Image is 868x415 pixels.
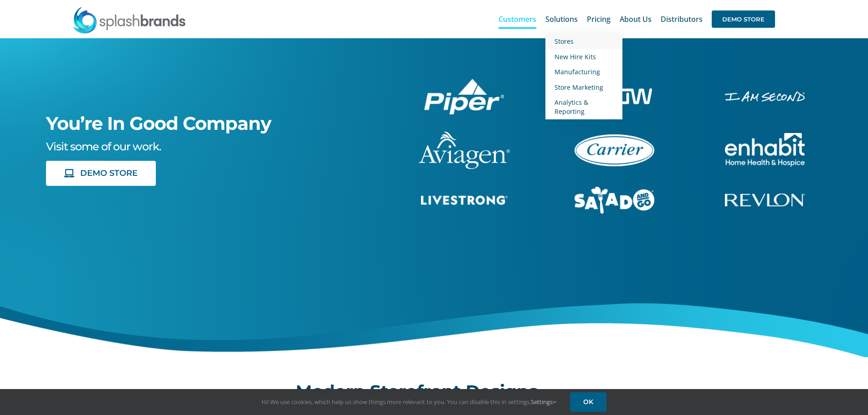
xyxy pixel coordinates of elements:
img: I Am Second Store [725,91,805,102]
a: Stores [545,34,622,49]
span: Store Marketing [555,83,603,92]
span: New Hire Kits [555,52,596,61]
span: About Us [620,15,652,23]
a: revlon-flat-white [725,192,805,202]
span: You’re In Good Company [46,112,271,134]
span: Distributors [661,15,703,23]
a: carrier-1B [575,133,654,143]
span: Customers [498,15,536,23]
a: Distributors [661,5,703,34]
img: Revlon [725,194,805,206]
a: enhabit-stacked-white [725,132,805,142]
a: piper-White [424,77,504,87]
img: Piper Pilot Ship [424,79,504,114]
a: enhabit-stacked-white [725,90,805,100]
a: DEMO STORE [46,161,156,186]
span: Hi! We use cookies, which help us show things more relevant to you. You can disable this in setti... [262,398,556,406]
img: SplashBrands.com Logo [72,6,186,34]
a: sng-1C [575,185,654,195]
span: Pricing [587,15,611,23]
span: Visit some of our work. [46,140,161,153]
a: New Hire Kits [545,49,622,65]
span: Manufacturing [555,67,600,76]
span: Solutions [545,15,578,23]
img: Livestrong Store [421,195,508,205]
img: Salad And Go Store [575,187,654,214]
img: Carrier Brand Store [575,134,654,166]
nav: Main Menu [498,5,775,34]
a: Pricing [587,5,611,34]
a: Settings [531,398,556,406]
a: DEMO STORE [712,5,775,34]
a: Store Marketing [545,80,622,95]
span: Analytics & Reporting [555,98,588,116]
a: Manufacturing [545,64,622,80]
img: aviagen-1C [419,132,510,169]
span: Stores [555,37,574,46]
span: DEMO STORE [712,10,775,28]
a: livestrong-5E-website [421,194,508,204]
span: DEMO STORE [80,169,138,178]
a: OK [570,392,606,412]
img: Enhabit Gear Store [725,133,805,167]
a: Analytics & Reporting [545,95,622,119]
a: Customers [498,5,536,34]
h2: Modern Storefront Designs [296,382,572,400]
